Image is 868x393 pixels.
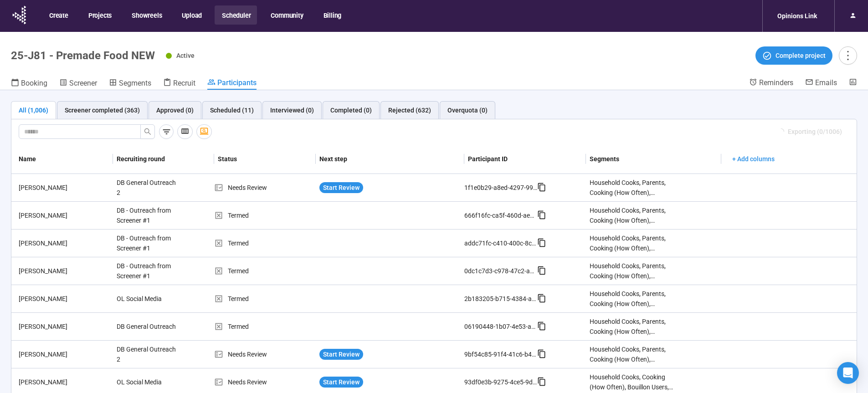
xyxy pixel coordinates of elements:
div: Termed [214,238,316,248]
div: 2b183205-b715-4384-a298-9718d6763468 [464,294,537,304]
button: Start Review [319,377,363,388]
div: [PERSON_NAME] [15,349,113,359]
span: Active [176,52,195,59]
div: 666f16fc-ca5f-460d-ae68-8f1926766407 [464,210,537,220]
div: Household Cooks, Parents, Cooking (How Often), Bouillon Users, Rice/Pasta Users, English Speaking [590,233,673,253]
div: Rejected (632) [388,105,431,115]
th: Status [214,144,316,174]
th: Next step [316,144,464,174]
div: Termed [214,210,316,220]
span: + Add columns [732,154,775,164]
div: Needs Review [214,377,316,387]
th: Name [11,144,113,174]
button: Scheduler [215,5,257,25]
button: Complete project [755,46,832,65]
span: Complete project [776,51,826,61]
button: Billing [316,5,348,25]
div: Household Cooks, Parents, Cooking (How Often), Bouillon Users, Rice/Pasta Users, English Speaking [590,261,673,281]
a: Recruit [163,78,195,90]
div: Open Intercom Messenger [837,362,859,384]
button: Community [263,5,309,25]
span: Start Review [323,183,360,193]
th: Segments [586,144,721,174]
div: All (1,006) [19,105,48,115]
button: Upload [175,5,208,25]
div: Household Cooks, Parents, Cooking (How Often), Bouillon Users, Rice/Pasta Users, English Speaking [590,289,673,309]
div: Interviewed (0) [270,105,314,115]
a: Segments [109,78,151,90]
div: Household Cooks, Cooking (How Often), Bouillon Users, Rice/Pasta Users, English Speaking [590,372,673,392]
div: [PERSON_NAME] [15,183,113,193]
div: 06190448-1b07-4e53-a7a8-453a87f9568b [464,322,537,332]
a: Screener [59,78,97,90]
div: [PERSON_NAME] [15,238,113,248]
div: 1f1e0b29-a8ed-4297-9904-8efb37c0cd93 [464,183,537,193]
div: Approved (0) [156,105,194,115]
div: addc71fc-c410-400c-8c71-50f6428f742d [464,238,537,248]
span: Booking [21,79,47,87]
div: DB - Outreach from Screener #1 [113,230,181,257]
div: 93df0e3b-9275-4ce5-9d4f-3c2eadccac52 [464,377,537,387]
div: DB General Outreach 2 [113,341,181,368]
div: Household Cooks, Parents, Cooking (How Often), Bouillon Users, Rice/Pasta Users, English Speaking [590,205,673,225]
div: Household Cooks, Parents, Cooking (How Often), Bouillon Users, Rice/Pasta Users, English Speaking [590,344,673,364]
div: Needs Review [214,183,316,193]
h1: 25-J81 - Premade Food NEW [11,49,155,62]
div: Termed [214,322,316,332]
a: Emails [805,78,837,89]
div: DB General Outreach [113,318,181,335]
div: Household Cooks, Parents, Cooking (How Often), Rice/Pasta Users, English Speaking [590,178,673,198]
th: Recruiting round [113,144,215,174]
a: Booking [11,78,47,90]
span: Recruit [173,79,195,87]
button: Projects [81,5,118,25]
div: Opinions Link [772,7,822,25]
div: 0dc1c7d3-c978-47c2-a255-71ab3373b506 [464,266,537,276]
div: Termed [214,294,316,304]
div: OL Social Media [113,290,181,307]
button: Showreels [124,5,168,25]
div: Screener completed (363) [65,105,140,115]
div: Needs Review [214,349,316,359]
div: [PERSON_NAME] [15,294,113,304]
button: Exporting (0/1006) [770,124,849,139]
button: Start Review [319,182,363,193]
button: search [140,124,155,139]
button: Create [42,5,75,25]
th: Participant ID [464,144,586,174]
span: more [842,49,854,61]
div: [PERSON_NAME] [15,210,113,220]
div: [PERSON_NAME] [15,377,113,387]
button: Start Review [319,349,363,360]
div: DB - Outreach from Screener #1 [113,202,181,229]
div: Termed [214,266,316,276]
div: [PERSON_NAME] [15,266,113,276]
button: more [839,46,857,65]
div: DB - Outreach from Screener #1 [113,257,181,285]
span: Participants [217,78,257,87]
button: + Add columns [725,152,782,166]
span: Exporting (0/1006) [788,127,842,137]
div: Overquota (0) [447,105,488,115]
div: DB General Outreach 2 [113,174,181,201]
div: [PERSON_NAME] [15,322,113,332]
span: Screener [69,79,97,87]
span: Start Review [323,349,360,359]
div: Completed (0) [330,105,372,115]
div: OL Social Media [113,373,181,391]
span: Reminders [759,78,793,87]
span: Segments [119,79,151,87]
div: Household Cooks, Parents, Cooking (How Often), Bouillon Users, Rice/Pasta Users, English Speaking [590,316,673,337]
a: Reminders [749,78,793,89]
span: Emails [815,78,837,87]
div: Scheduled (11) [210,105,254,115]
div: 9bf54c85-91f4-41c6-b415-cbea69707a6f [464,349,537,359]
a: Participants [207,78,257,90]
span: search [144,128,151,135]
span: loading [778,128,784,135]
span: Start Review [323,377,360,387]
